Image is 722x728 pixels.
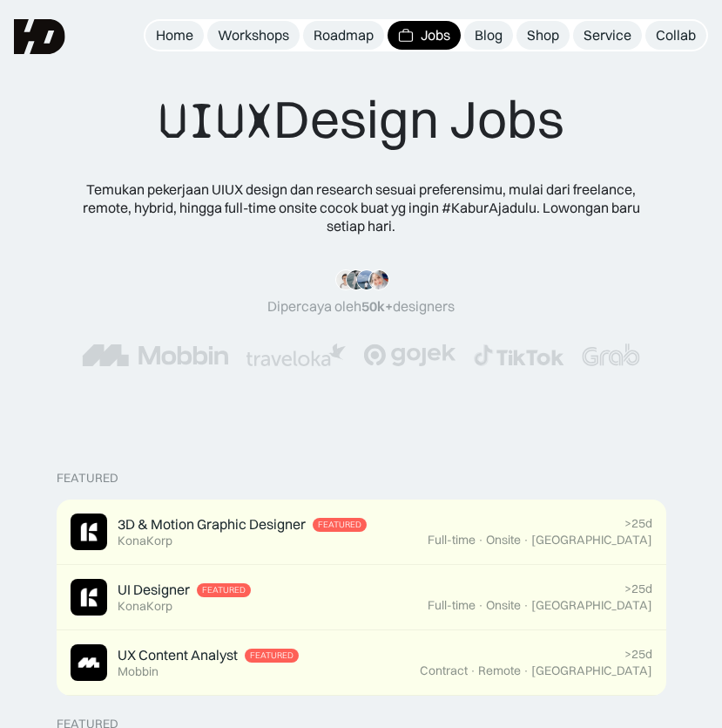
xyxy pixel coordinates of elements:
a: Roadmap [303,21,384,50]
div: · [477,533,484,548]
div: Collab [656,26,696,44]
a: Jobs [388,21,461,50]
div: [GEOGRAPHIC_DATA] [531,598,652,613]
div: Onsite [486,598,521,613]
div: UI Designer [118,581,190,599]
span: UIUX [159,89,273,153]
div: Featured [202,585,246,595]
img: Job Image [71,579,107,616]
div: Design Jobs [159,87,564,153]
div: Onsite [486,533,521,548]
div: Dipercaya oleh designers [267,297,455,316]
a: Job ImageUX Content AnalystFeaturedMobbin>25dContract·Remote·[GEOGRAPHIC_DATA] [57,630,666,696]
div: >25d [624,516,652,531]
div: Service [584,26,631,44]
div: KonaKorp [118,534,172,548]
div: Full-time [428,533,476,548]
img: Job Image [71,514,107,550]
div: Featured [57,471,118,486]
a: Job Image3D & Motion Graphic DesignerFeaturedKonaKorp>25dFull-time·Onsite·[GEOGRAPHIC_DATA] [57,500,666,565]
div: Remote [478,663,521,678]
div: KonaKorp [118,599,172,614]
div: Roadmap [314,26,374,44]
div: Contract [420,663,468,678]
img: Job Image [71,644,107,681]
div: Shop [527,26,559,44]
span: 50k+ [361,297,393,315]
div: Temukan pekerjaan UIUX design dan research sesuai preferensimu, mulai dari freelance, remote, hyb... [70,180,652,235]
div: >25d [624,647,652,662]
div: Blog [475,26,503,44]
div: Featured [318,520,361,530]
div: Mobbin [118,664,159,679]
a: Collab [645,21,706,50]
a: Blog [464,21,513,50]
div: UX Content Analyst [118,646,238,664]
a: Home [145,21,204,50]
div: Jobs [421,26,450,44]
a: Job ImageUI DesignerFeaturedKonaKorp>25dFull-time·Onsite·[GEOGRAPHIC_DATA] [57,565,666,630]
a: Shop [516,21,570,50]
a: Workshops [207,21,300,50]
div: Home [156,26,193,44]
div: >25d [624,582,652,596]
div: 3D & Motion Graphic Designer [118,515,306,534]
div: · [477,598,484,613]
div: [GEOGRAPHIC_DATA] [531,533,652,548]
div: Featured [250,650,294,661]
div: Full-time [428,598,476,613]
div: · [469,663,476,678]
div: [GEOGRAPHIC_DATA] [531,663,652,678]
a: Service [573,21,642,50]
div: · [523,598,530,613]
div: · [523,663,530,678]
div: Workshops [218,26,289,44]
div: · [523,533,530,548]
